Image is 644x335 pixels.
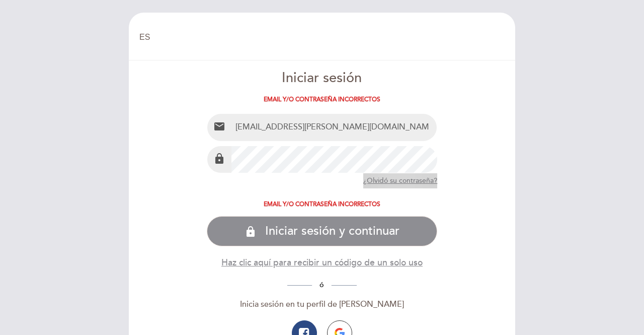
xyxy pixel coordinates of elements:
input: Email [231,114,437,141]
span: ó [312,281,332,289]
button: Haz clic aquí para recibir un código de un solo uso [221,256,423,269]
i: lock [213,153,225,165]
i: email [213,120,225,132]
i: lock [245,226,257,238]
div: Email y/o contraseña incorrectos [207,201,438,208]
div: Email y/o contraseña incorrectos [207,96,438,103]
div: Iniciar sesión [207,69,438,88]
span: Iniciar sesión y continuar [265,224,399,239]
button: lock Iniciar sesión y continuar [207,216,438,246]
button: ¿Olvidó su contraseña? [363,173,437,188]
div: Inicia sesión en tu perfil de [PERSON_NAME] [207,299,438,310]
